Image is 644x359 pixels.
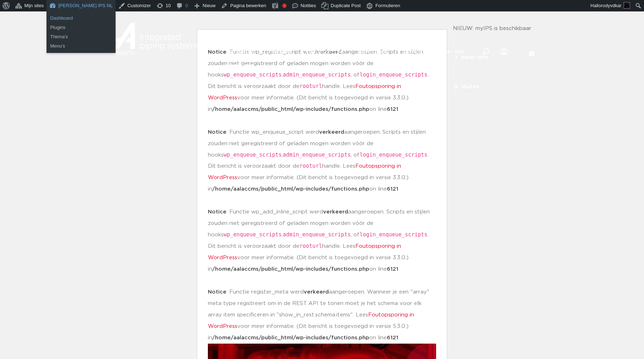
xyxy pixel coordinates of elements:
[212,266,369,272] b: /home/aalaccms/public_html/wp-includes/functions.php
[601,3,621,8] span: rodyvdkar
[319,129,344,135] strong: verkeerd
[208,129,226,135] b: Notice
[461,84,479,89] span: sluiten
[304,289,329,295] strong: verkeerd
[299,243,322,249] code: rooturl
[323,209,348,215] strong: verkeerd
[461,55,488,60] span: meer info
[387,335,398,340] b: 6121
[212,107,369,112] b: /home/aalaccms/public_html/wp-includes/functions.php
[212,186,369,192] b: /home/aalaccms/public_html/wp-includes/functions.php
[387,186,398,192] b: 6121
[283,152,351,158] code: admin_enqueue_scripts
[47,23,116,32] a: Plugins
[299,163,322,169] code: rooturl
[47,30,116,53] ul: Aalberts IPS NL
[282,4,287,8] div: Focus keyphrase niet ingevuld
[453,54,488,60] a: meer info
[47,32,116,41] a: Thema's
[224,152,282,158] code: wp_enqueue_scripts
[47,41,116,51] a: Menu's
[208,312,414,329] a: Foutopsporing in WordPress
[387,107,398,112] b: 6121
[387,266,398,272] b: 6121
[224,231,282,238] code: wp_enqueue_scripts
[453,26,531,31] span: NIEUW: myIPS is beschikbaar
[208,84,401,100] a: Foutopsporing in WordPress
[360,231,428,238] code: login_enqueue_scripts
[283,231,351,238] code: admin_enqueue_scripts
[453,83,479,90] a: sluiten
[47,11,116,34] ul: Aalberts IPS NL
[47,14,116,23] a: Dashboard
[360,152,428,158] code: login_enqueue_scripts
[212,335,369,340] b: /home/aalaccms/public_html/wp-includes/functions.php
[208,209,226,215] b: Notice
[208,289,226,295] b: Notice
